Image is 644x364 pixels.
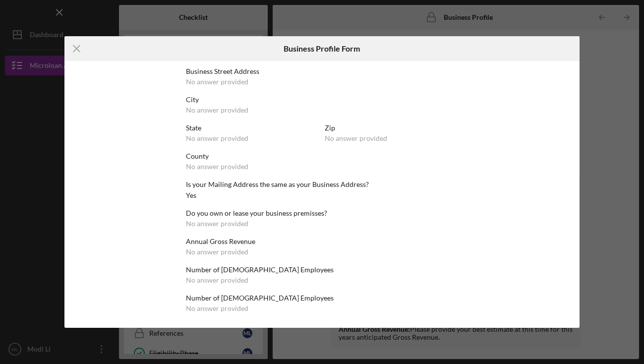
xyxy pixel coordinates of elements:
div: Is your Mailing Address the same as your Business Address? [186,181,459,188]
div: No answer provided [186,304,248,312]
div: Business Street Address [186,67,459,75]
div: City [186,96,459,104]
div: No answer provided [186,248,248,256]
div: Annual Gross Revenue [186,238,459,245]
h6: Business Profile Form [284,44,360,53]
div: Zip [325,124,459,132]
div: No answer provided [325,134,387,142]
div: No answer provided [186,134,248,142]
div: No answer provided [186,106,248,114]
div: No answer provided [186,220,248,228]
div: Number of [DEMOGRAPHIC_DATA] Employees [186,266,459,274]
div: State [186,124,320,132]
div: Number of [DEMOGRAPHIC_DATA] Employees [186,294,459,302]
div: No answer provided [186,78,248,86]
div: No answer provided [186,163,248,171]
div: County [186,152,459,160]
div: No answer provided [186,276,248,284]
div: Yes [186,191,196,199]
div: Do you own or lease your business premisses? [186,209,459,217]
